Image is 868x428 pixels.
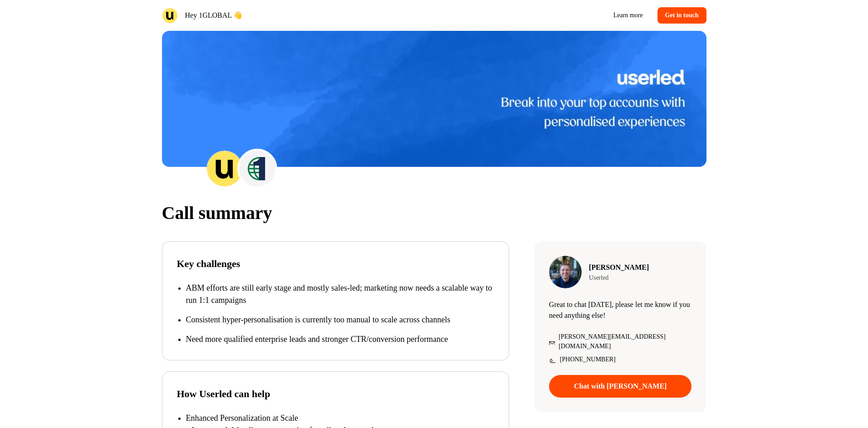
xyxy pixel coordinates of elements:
p: Great to chat [DATE], please let me know if you need anything else! [549,299,692,321]
p: ABM efforts are still early stage and mostly sales-led; marketing now needs a scalable way to run... [186,282,494,306]
a: Learn more [606,7,650,24]
p: Enhanced Personalization at Scale [186,412,494,424]
p: Call summary [162,199,706,227]
p: How Userled can help [177,386,494,401]
p: [PHONE_NUMBER] [560,355,616,364]
p: Hey 1GLOBAL 👋 [185,10,243,21]
p: Key challenges [177,256,494,271]
p: Consistent hyper-personalisation is currently too manual to scale across channels [186,314,494,326]
a: Chat with [PERSON_NAME] [549,375,692,398]
p: [PERSON_NAME][EMAIL_ADDRESS][DOMAIN_NAME] [559,332,691,351]
a: Get in touch [657,7,706,24]
p: Need more qualified enterprise leads and stronger CTR/conversion performance [186,333,494,345]
p: Userled [589,273,649,282]
p: [PERSON_NAME] [589,262,649,273]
